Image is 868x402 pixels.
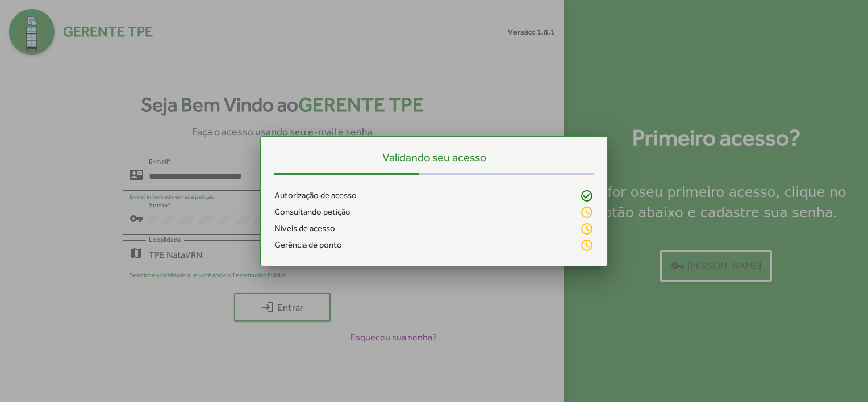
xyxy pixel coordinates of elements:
[274,238,342,252] span: Gerência de ponto
[580,189,594,203] mat-icon: check_circle_outline
[274,150,593,164] h5: Validando seu acesso
[274,189,357,202] span: Autorização de acesso
[274,222,335,235] span: Níveis de acesso
[580,206,594,219] mat-icon: schedule
[580,222,594,236] mat-icon: schedule
[274,206,350,219] span: Consultando petição
[580,238,594,252] mat-icon: schedule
